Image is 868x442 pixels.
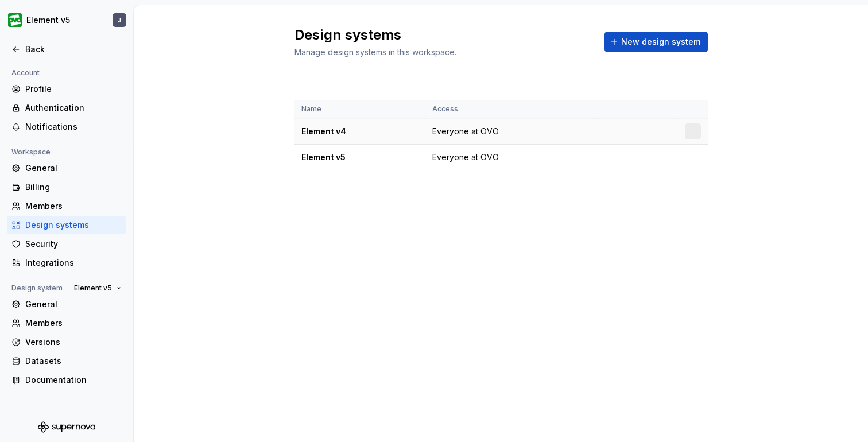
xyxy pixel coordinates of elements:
[25,121,122,133] div: Notifications
[301,126,418,137] div: Element v4
[7,40,126,59] a: Back
[25,238,122,250] div: Security
[25,257,122,269] div: Integrations
[25,355,122,367] div: Datasets
[7,295,126,313] a: General
[7,254,126,272] a: Integrations
[7,235,126,253] a: Security
[7,371,126,389] a: Documentation
[7,333,126,351] a: Versions
[74,284,112,293] span: Element v5
[7,216,126,234] a: Design systems
[38,421,95,433] svg: Supernova Logo
[2,7,131,33] button: Element v5J
[7,145,55,159] div: Workspace
[7,178,126,196] a: Billing
[7,197,126,215] a: Members
[621,36,700,48] span: New design system
[25,336,122,348] div: Versions
[425,100,596,119] th: Access
[294,26,591,44] h2: Design systems
[7,159,126,177] a: General
[604,32,708,52] button: New design system
[7,281,67,295] div: Design system
[7,66,44,80] div: Account
[25,83,122,95] div: Profile
[25,162,122,174] div: General
[25,44,122,55] div: Back
[8,13,22,27] img: a1163231-533e-497d-a445-0e6f5b523c07.png
[7,99,126,117] a: Authentication
[432,152,499,163] span: Everyone at OVO
[432,126,499,137] span: Everyone at OVO
[25,200,122,212] div: Members
[301,152,418,163] div: Element v5
[26,14,70,26] div: Element v5
[25,374,122,386] div: Documentation
[25,181,122,193] div: Billing
[25,219,122,231] div: Design systems
[294,47,456,57] span: Manage design systems in this workspace.
[7,314,126,332] a: Members
[7,118,126,136] a: Notifications
[25,317,122,329] div: Members
[294,100,425,119] th: Name
[118,15,121,25] div: J
[25,102,122,114] div: Authentication
[7,80,126,98] a: Profile
[7,352,126,370] a: Datasets
[25,298,122,310] div: General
